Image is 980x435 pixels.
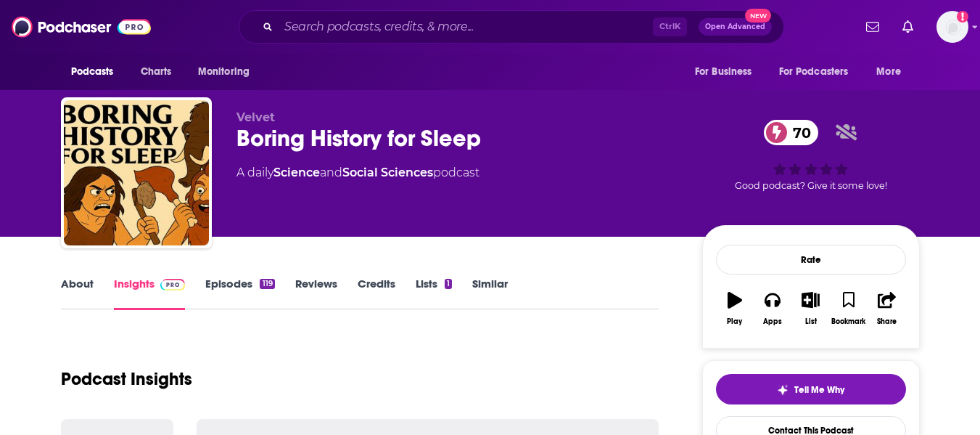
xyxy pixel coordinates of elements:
[764,120,818,145] a: 70
[777,384,788,396] img: tell me why sparkle
[936,11,968,43] span: Logged in as hconnor
[685,58,770,86] button: open menu
[358,277,395,310] a: Credits
[114,277,186,310] a: InsightsPodchaser Pro
[279,15,653,38] input: Search podcasts, credits, & more...
[160,279,186,290] img: Podchaser Pro
[198,62,250,82] span: Monitoring
[131,58,181,86] a: Charts
[295,277,337,310] a: Reviews
[877,317,897,326] div: Share
[770,58,870,86] button: open menu
[61,58,133,86] button: open menu
[61,368,192,390] h1: Podcast Insights
[735,180,887,191] span: Good podcast? Give it some love!
[273,166,320,179] a: Science
[876,62,901,82] span: More
[445,279,452,289] div: 1
[702,110,920,200] div: 70Good podcast? Give it some love!
[472,277,508,310] a: Similar
[805,317,817,326] div: List
[320,166,342,179] span: and
[699,18,772,36] button: Open AdvancedNew
[188,58,268,86] button: open menu
[791,282,829,335] button: List
[64,100,209,245] img: Boring History for Sleep
[830,282,868,335] button: Bookmark
[868,282,905,335] button: Share
[745,9,771,23] span: New
[716,282,754,335] button: Play
[653,17,687,36] span: Ctrl K
[957,11,968,23] svg: Add a profile image
[779,62,849,82] span: For Podcasters
[416,277,452,310] a: Lists1
[12,13,151,41] img: Podchaser - Follow, Share and Rate Podcasts
[205,277,274,310] a: Episodes119
[794,384,844,396] span: Tell Me Why
[716,245,906,275] div: Rate
[778,120,818,145] span: 70
[897,15,919,39] a: Show notifications dropdown
[763,317,782,326] div: Apps
[860,15,885,39] a: Show notifications dropdown
[71,62,114,82] span: Podcasts
[936,11,968,43] img: User Profile
[239,10,784,44] div: Search podcasts, credits, & more...
[866,58,919,86] button: open menu
[236,164,479,182] div: A daily podcast
[754,282,791,335] button: Apps
[936,11,968,43] button: Show profile menu
[716,374,906,404] button: tell me why sparkleTell Me Why
[236,110,275,124] span: Velvet
[260,279,274,289] div: 119
[61,277,94,310] a: About
[705,23,765,31] span: Open Advanced
[141,62,172,82] span: Charts
[727,317,742,326] div: Play
[342,166,433,179] a: Social Sciences
[695,62,752,82] span: For Business
[831,317,865,326] div: Bookmark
